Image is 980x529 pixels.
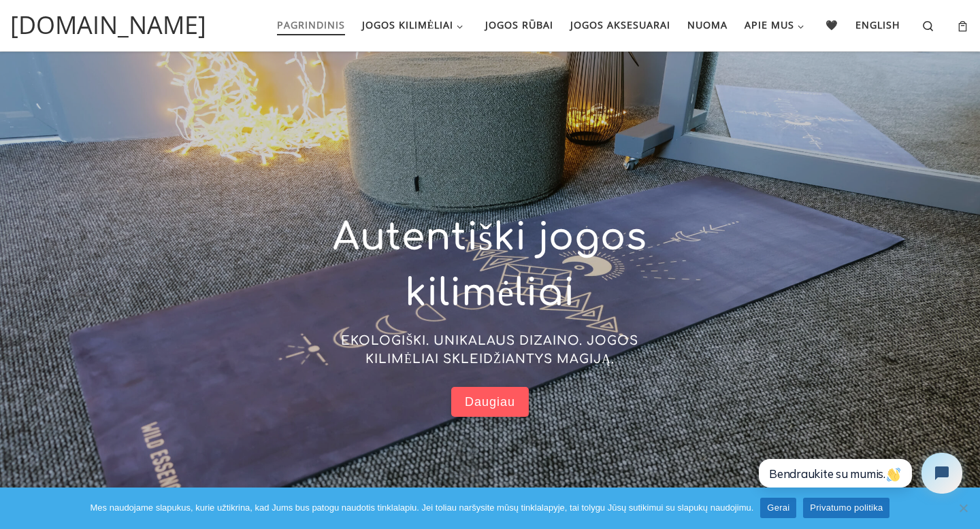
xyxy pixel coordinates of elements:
span: Jogos aksesuarai [570,11,670,36]
span: Pagrindinis [277,11,345,36]
a: English [851,11,905,39]
iframe: Tidio Chat [742,441,974,505]
span: Autentiški jogos kilimėliai [333,217,647,315]
span: Nuoma [687,11,728,36]
a: Jogos kilimėliai [357,11,472,39]
a: Gerai [760,498,796,518]
span: Ne [956,501,970,515]
a: Jogos rūbai [480,11,557,39]
span: Jogos kilimėliai [362,11,454,36]
span: Daugiau [465,394,515,410]
a: Jogos aksesuarai [566,11,674,39]
span: Mes naudojame slapukus, kurie užtikrina, kad Jums bus patogu naudotis tinklalapiu. Jei toliau nar... [91,501,754,515]
span: EKOLOGIŠKI. UNIKALAUS DIZAINO. JOGOS KILIMĖLIAI SKLEIDŽIANTYS MAGIJĄ. [341,334,638,366]
a: Nuoma [683,11,732,39]
a: Pagrindinis [272,11,349,39]
a: 🖤 [821,11,843,39]
a: Privatumo politika [803,498,889,518]
span: Jogos rūbai [485,11,553,36]
span: English [855,11,900,36]
a: Daugiau [451,387,529,417]
span: Apie mus [745,11,794,36]
a: [DOMAIN_NAME] [10,7,206,44]
span: 🖤 [826,11,838,36]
